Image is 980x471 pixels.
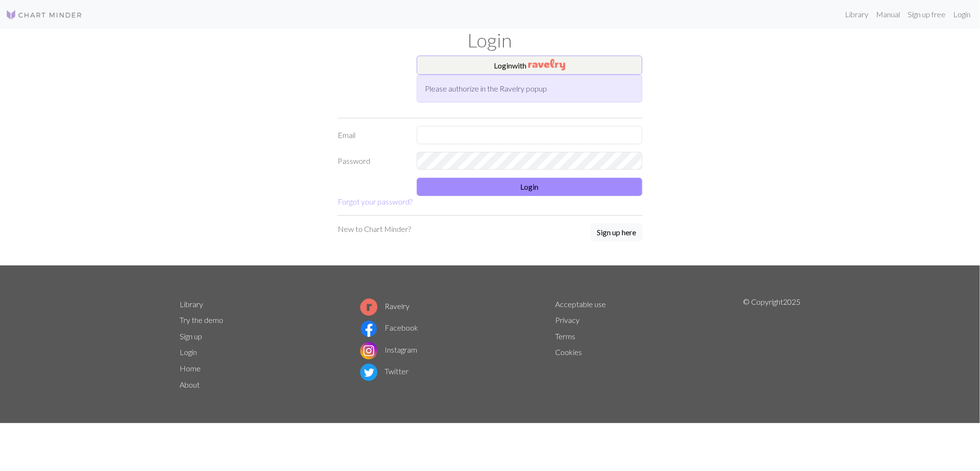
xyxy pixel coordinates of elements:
a: Library [180,299,203,309]
p: New to Chart Minder? [338,223,411,235]
a: Home [180,364,201,373]
a: Instagram [360,345,418,354]
a: Cookies [555,347,582,356]
img: Instagram logo [360,342,377,359]
button: Loginwith [417,56,642,75]
div: Please authorize in the Ravelry popup [417,75,642,103]
a: Sign up [180,332,202,341]
a: Terms [555,332,575,341]
a: About [180,380,200,389]
img: Logo [6,9,82,21]
a: Ravelry [360,301,410,310]
a: Facebook [360,323,419,332]
a: Manual [872,5,904,24]
p: © Copyright 2025 [743,296,800,393]
a: Sign up here [591,223,642,242]
a: Acceptable use [555,299,606,309]
img: Twitter logo [360,364,377,381]
img: Facebook logo [360,320,377,337]
a: Forgot your password? [338,197,412,206]
label: Password [332,152,411,170]
img: Ravelry [528,59,565,70]
a: Try the demo [180,315,223,324]
a: Library [841,5,872,24]
img: Ravelry logo [360,299,377,316]
a: Login [949,5,974,24]
a: Login [180,347,197,356]
a: Privacy [555,315,580,324]
label: Email [332,126,411,144]
h1: Login [174,29,806,52]
button: Login [417,178,642,196]
a: Twitter [360,367,409,376]
button: Sign up here [591,223,642,241]
a: Sign up free [904,5,949,24]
